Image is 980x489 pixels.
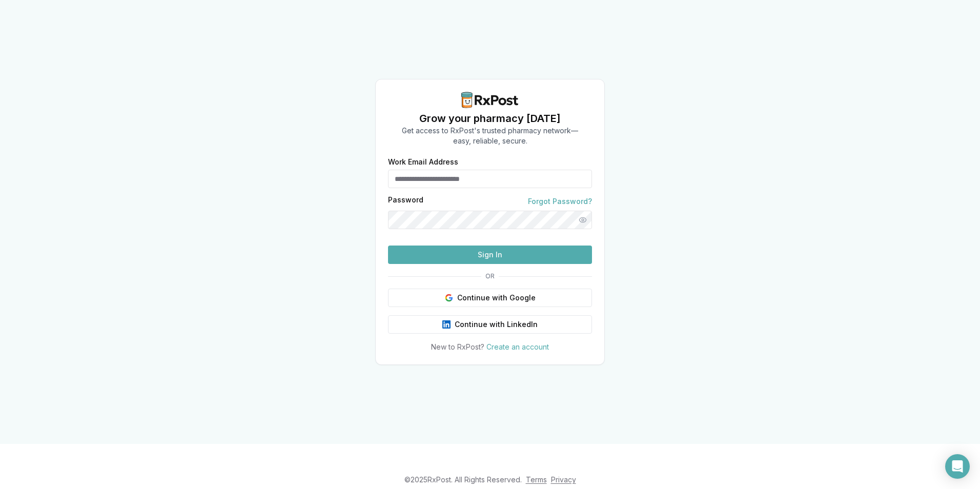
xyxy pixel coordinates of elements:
img: Google [445,294,453,302]
label: Work Email Address [388,158,592,166]
span: OR [481,272,499,280]
div: Open Intercom Messenger [945,454,970,479]
p: Get access to RxPost's trusted pharmacy network— easy, reliable, secure. [402,126,578,146]
button: Sign In [388,246,592,264]
a: Privacy [551,475,576,484]
h1: Grow your pharmacy [DATE] [402,111,578,126]
label: Password [388,196,423,207]
button: Show password [574,211,592,229]
span: New to RxPost? [431,342,484,351]
a: Forgot Password? [528,196,592,207]
img: RxPost Logo [457,92,523,108]
button: Continue with Google [388,289,592,307]
button: Continue with LinkedIn [388,315,592,334]
a: Create an account [486,342,549,351]
img: LinkedIn [442,320,451,329]
a: Terms [526,475,547,484]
